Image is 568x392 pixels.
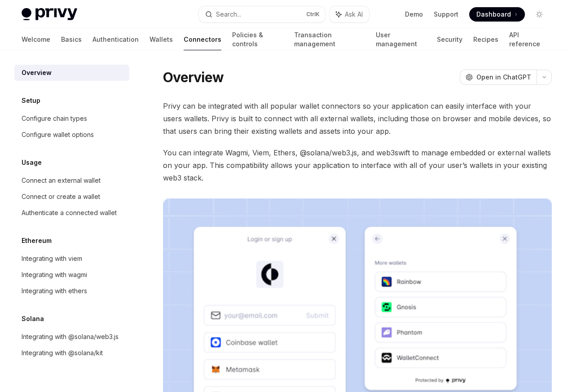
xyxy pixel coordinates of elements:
a: Dashboard [469,7,525,22]
a: Basics [61,29,82,50]
img: light logo [22,8,77,21]
a: User management [376,29,426,50]
h5: Ethereum [22,235,52,246]
a: Integrating with viem [14,251,129,267]
h1: Overview [163,69,224,85]
div: Configure chain types [22,113,87,124]
div: Authenticate a connected wallet [22,207,117,218]
a: Policies & controls [232,29,283,50]
a: Wallets [150,29,173,50]
a: Integrating with ethers [14,283,129,299]
span: Ctrl K [306,11,320,18]
div: Connect an external wallet [22,175,101,186]
a: Transaction management [294,29,365,50]
a: Authentication [92,29,139,50]
span: You can integrate Wagmi, Viem, Ethers, @solana/web3.js, and web3swift to manage embedded or exter... [163,146,552,184]
a: Connect or create a wallet [14,189,129,205]
div: Overview [22,67,52,78]
div: Connect or create a wallet [22,191,100,202]
div: Configure wallet options [22,129,94,140]
a: Configure wallet options [14,127,129,143]
div: Integrating with ethers [22,286,87,296]
button: Ask AI [330,6,369,22]
a: Integrating with @solana/web3.js [14,329,129,345]
a: Security [437,29,462,50]
span: Ask AI [345,10,363,19]
button: Search...CtrlK [199,6,325,22]
a: API reference [509,29,546,50]
div: Integrating with @solana/kit [22,348,103,358]
a: Support [434,10,458,19]
button: Open in ChatGPT [460,70,537,85]
div: Integrating with @solana/web3.js [22,331,119,342]
h5: Solana [22,313,44,324]
div: Search... [216,9,241,20]
span: Privy can be integrated with all popular wallet connectors so your application can easily interfa... [163,100,552,137]
div: Integrating with viem [22,253,82,264]
h5: Setup [22,95,40,106]
a: Demo [405,10,423,19]
a: Connect an external wallet [14,172,129,189]
h5: Usage [22,157,42,168]
div: Integrating with wagmi [22,269,87,280]
a: Welcome [22,29,50,50]
button: Toggle dark mode [532,7,546,22]
span: Dashboard [476,10,511,19]
a: Recipes [473,29,498,50]
a: Authenticate a connected wallet [14,205,129,221]
a: Integrating with wagmi [14,267,129,283]
a: Configure chain types [14,110,129,127]
a: Overview [14,65,129,81]
span: Open in ChatGPT [476,73,531,82]
a: Connectors [184,29,221,50]
a: Integrating with @solana/kit [14,345,129,361]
